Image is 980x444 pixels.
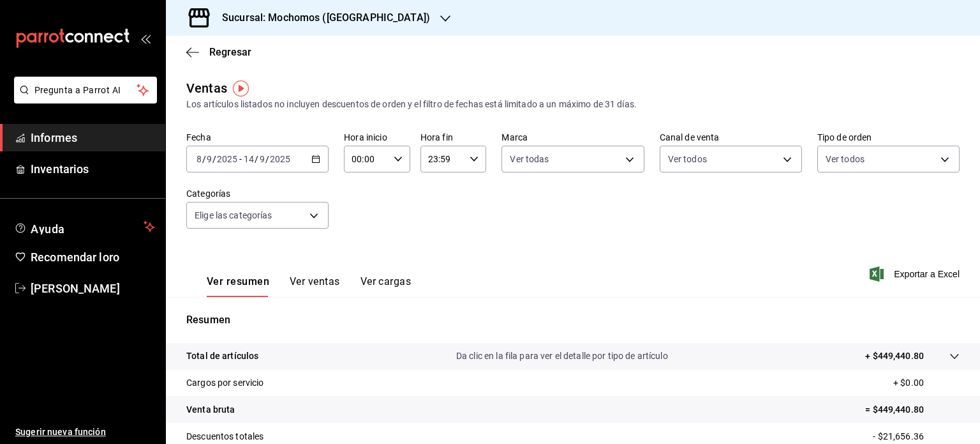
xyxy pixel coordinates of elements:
font: Ventas [186,80,227,96]
a: Pregunta a Parrot AI [9,93,157,106]
font: Total de artículos [186,351,258,361]
input: -- [196,154,202,164]
font: Venta bruta [186,404,235,415]
font: + $449,440.80 [865,351,924,361]
font: Ver todas [510,154,549,164]
font: / [255,154,258,164]
font: Sucursal: Mochomos ([GEOGRAPHIC_DATA]) [222,11,430,24]
font: = $449,440.80 [865,404,924,415]
font: Ver todos [668,154,707,164]
font: [PERSON_NAME] [31,282,120,295]
font: Recomendar loro [31,250,119,264]
font: - $21,656.36 [873,431,924,441]
font: / [212,154,216,164]
font: Exportar a Excel [894,269,960,279]
font: Elige las categorías [195,210,272,220]
button: Regresar [186,46,251,58]
button: Pregunta a Parrot AI [14,77,157,103]
font: / [202,154,206,164]
font: Cargos por servicio [186,378,264,388]
font: Ver ventas [290,275,340,287]
font: Inventarios [31,162,89,176]
font: - [239,154,242,164]
font: Los artículos listados no incluyen descuentos de orden y el filtro de fechas está limitado a un m... [186,99,637,109]
font: Sugerir nueva función [15,427,106,437]
div: pestañas de navegación [207,275,411,297]
input: -- [259,154,265,164]
font: + $0.00 [893,378,924,388]
font: Ver todos [826,154,865,164]
font: / [265,154,269,164]
input: -- [243,154,255,164]
font: Ayuda [31,222,65,236]
font: Canal de venta [660,132,720,142]
font: Resumen [186,314,230,326]
input: ---- [269,154,291,164]
font: Ver cargas [360,275,412,287]
button: Exportar a Excel [872,266,960,282]
font: Regresar [209,46,251,58]
font: Descuentos totales [186,431,264,441]
font: Categorías [186,188,230,199]
input: -- [206,154,212,164]
font: Hora inicio [344,132,387,142]
font: Da clic en la fila para ver el detalle por tipo de artículo [456,351,668,361]
font: Tipo de orden [817,132,872,142]
font: Informes [31,131,77,144]
font: Hora fin [420,132,453,142]
font: Marca [501,132,528,142]
button: abrir_cajón_menú [140,33,151,43]
input: ---- [216,154,238,164]
font: Ver resumen [207,275,269,287]
img: Marcador de información sobre herramientas [233,80,249,96]
font: Fecha [186,132,211,142]
font: Pregunta a Parrot AI [34,85,121,95]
